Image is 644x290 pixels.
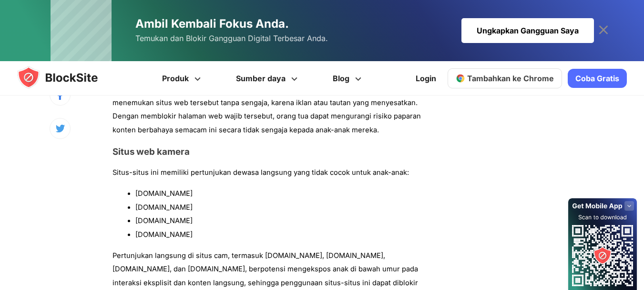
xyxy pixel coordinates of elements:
a: Produk [146,61,220,96]
font: Situs-situs ini memiliki pertunjukan dewasa langsung yang tidak cocok untuk anak-anak: [112,168,409,177]
font: Ungkapkan Gangguan Saya [477,26,579,35]
font: Sumber daya [236,74,286,83]
img: chrome-icon.svg [456,74,465,83]
font: Login [416,74,436,83]
a: Blog [317,61,380,96]
font: Blog [333,74,349,83]
font: [DOMAIN_NAME] [135,230,193,239]
img: blocksite-icon.5d769676.svg [17,66,116,89]
a: Login [410,67,442,90]
font: Ambil Kembali Fokus Anda. [135,17,289,31]
font: Temukan dan Blokir Gangguan Digital Terbesar Anda. [135,33,328,43]
font: [DOMAIN_NAME] [135,216,193,225]
font: Coba Gratis [575,74,619,83]
font: [DOMAIN_NAME] [135,189,193,198]
font: Situs web kamera [112,146,190,157]
a: Sumber daya [220,61,317,96]
font: Produk [162,74,189,83]
font: Tambahkan ke Chrome [467,74,554,83]
a: Coba Gratis [568,69,627,88]
font: [DOMAIN_NAME] [135,203,193,212]
a: Tambahkan ke Chrome [448,68,562,88]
